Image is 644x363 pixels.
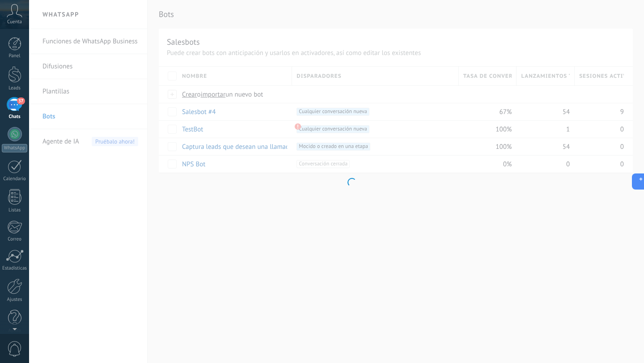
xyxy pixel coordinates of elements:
span: 37 [17,97,25,105]
div: Leads [2,85,28,91]
div: WhatsApp [2,144,27,152]
div: Correo [2,236,28,242]
div: Ajustes [2,297,28,303]
div: Panel [2,53,28,59]
div: Chats [2,114,28,120]
span: Cuenta [7,19,22,25]
div: Listas [2,207,28,213]
div: Estadísticas [2,266,28,271]
div: Calendario [2,176,28,182]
